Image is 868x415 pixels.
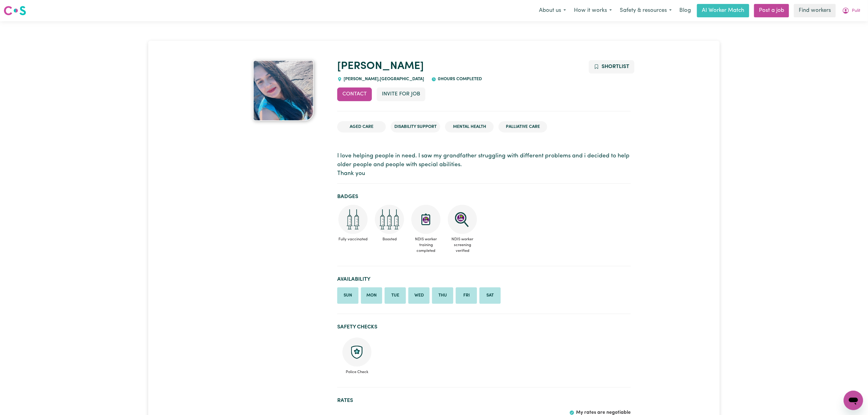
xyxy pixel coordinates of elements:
span: [PERSON_NAME] , [GEOGRAPHIC_DATA] [342,77,424,81]
a: Post a job [754,4,789,17]
span: Fully vaccinated [337,234,369,245]
li: Available on Monday [361,287,382,304]
span: Pulit [852,8,860,14]
li: Available on Friday [456,287,477,304]
button: Contact [337,87,372,101]
img: Careseekers logo [4,5,26,16]
li: Available on Wednesday [408,287,430,304]
img: Rajni [253,60,314,121]
h2: Badges [337,194,631,200]
img: NDIS Worker Screening Verified [448,205,477,234]
li: Available on Saturday [479,287,501,304]
a: [PERSON_NAME] [337,61,424,72]
img: CS Academy: Introduction to NDIS Worker Training course completed [411,205,441,234]
h2: Availability [337,276,631,283]
a: Rajni's profile picture' [237,60,330,121]
span: My rates are negotiable [576,410,631,415]
li: Available on Thursday [432,287,453,304]
span: NDIS worker screening verified [447,234,478,256]
button: Safety & resources [616,4,676,17]
a: Careseekers logo [4,4,26,18]
button: Invite for Job [377,87,425,101]
button: My Account [838,4,864,17]
span: NDIS worker training completed [410,234,442,256]
li: Available on Sunday [337,287,359,304]
li: Available on Tuesday [385,287,406,304]
li: Mental Health [445,121,494,133]
a: Find workers [794,4,836,17]
h2: Rates [337,397,631,404]
span: Shortlist [602,64,629,69]
img: Care and support worker has received 2 doses of COVID-19 vaccine [338,205,368,234]
span: 0 hours completed [436,77,482,81]
a: AI Worker Match [697,4,749,17]
li: Disability Support [391,121,440,133]
span: Police Check [342,367,372,375]
button: Add to shortlist [589,60,635,74]
img: Care and support worker has received booster dose of COVID-19 vaccination [375,205,404,234]
img: Police check [342,338,372,367]
p: I love helping people in need. I saw my grandfather struggling with different problems and i deci... [337,152,631,178]
h2: Safety Checks [337,324,631,330]
li: Palliative care [499,121,547,133]
button: How it works [570,4,616,17]
iframe: Button to launch messaging window, conversation in progress [844,391,863,410]
button: About us [535,4,570,17]
li: Aged Care [337,121,386,133]
span: Boosted [374,234,405,245]
a: Blog [676,4,695,17]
